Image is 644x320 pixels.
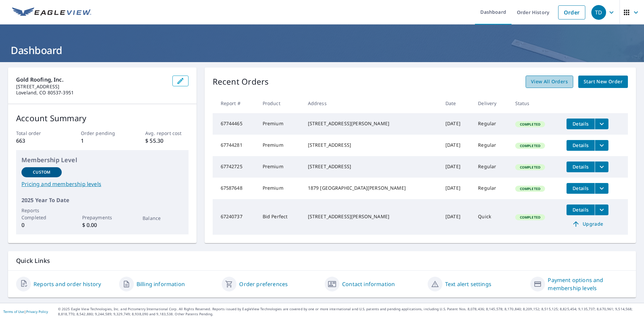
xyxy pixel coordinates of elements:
[548,276,628,292] a: Payment options and membership levels
[34,280,101,288] a: Reports and order history
[257,156,303,178] td: Premium
[213,135,257,156] td: 67744281
[571,164,591,170] span: Details
[516,215,544,220] span: Completed
[567,183,595,194] button: detailsBtn-67587648
[8,43,636,57] h1: Dashboard
[567,119,595,129] button: detailsBtn-67744465
[21,180,183,188] a: Pricing and membership levels
[440,93,473,113] th: Date
[578,76,628,88] a: Start New Order
[21,207,62,221] p: Reports Completed
[531,78,568,86] span: View All Orders
[143,215,183,222] p: Balance
[571,207,591,213] span: Details
[308,185,435,191] div: 1879 [GEOGRAPHIC_DATA][PERSON_NAME]
[26,309,48,314] a: Privacy Policy
[595,183,608,194] button: filesDropdownBtn-67587648
[3,310,48,314] p: |
[12,7,91,17] img: EV Logo
[308,142,435,148] div: [STREET_ADDRESS]
[16,76,167,84] p: Gold Roofing, Inc.
[473,135,509,156] td: Regular
[33,169,50,175] p: Custom
[21,155,183,165] p: Membership Level
[137,280,185,288] a: Billing information
[213,113,257,135] td: 67744465
[3,309,24,314] a: Terms of Use
[440,156,473,178] td: [DATE]
[58,307,641,317] p: © 2025 Eagle View Technologies, Inc. and Pictometry International Corp. All Rights Reserved. Repo...
[473,178,509,199] td: Regular
[21,221,62,229] p: 0
[16,84,167,90] p: [STREET_ADDRESS]
[440,178,473,199] td: [DATE]
[257,113,303,135] td: Premium
[308,120,435,127] div: [STREET_ADDRESS][PERSON_NAME]
[16,130,59,137] p: Total order
[567,162,595,172] button: detailsBtn-67742725
[213,93,257,113] th: Report #
[558,5,585,19] a: Order
[440,113,473,135] td: [DATE]
[257,93,303,113] th: Product
[516,143,544,148] span: Completed
[81,130,124,137] p: Order pending
[81,137,124,145] p: 1
[257,135,303,156] td: Premium
[440,135,473,156] td: [DATE]
[16,257,628,265] p: Quick Links
[145,130,188,137] p: Avg. report cost
[21,196,183,204] p: 2025 Year To Date
[82,214,122,221] p: Prepayments
[473,113,509,135] td: Regular
[571,220,604,228] span: Upgrade
[308,163,435,170] div: [STREET_ADDRESS]
[595,119,608,129] button: filesDropdownBtn-67744465
[595,162,608,172] button: filesDropdownBtn-67742725
[595,140,608,151] button: filesDropdownBtn-67744281
[571,121,591,127] span: Details
[567,219,608,229] a: Upgrade
[516,165,544,170] span: Completed
[591,5,606,20] div: TD
[516,186,544,191] span: Completed
[308,213,435,220] div: [STREET_ADDRESS][PERSON_NAME]
[213,156,257,178] td: 67742725
[239,280,288,288] a: Order preferences
[473,93,509,113] th: Delivery
[145,137,188,145] p: $ 55.30
[303,93,440,113] th: Address
[473,199,509,235] td: Quick
[445,280,491,288] a: Text alert settings
[473,156,509,178] td: Regular
[516,122,544,127] span: Completed
[571,142,591,148] span: Details
[567,204,595,215] button: detailsBtn-67240737
[440,199,473,235] td: [DATE]
[213,199,257,235] td: 67240737
[595,204,608,215] button: filesDropdownBtn-67240737
[526,76,573,88] a: View All Orders
[257,178,303,199] td: Premium
[257,199,303,235] td: Bid Perfect
[510,93,561,113] th: Status
[16,112,189,124] p: Account Summary
[571,185,591,191] span: Details
[213,76,269,88] p: Recent Orders
[567,140,595,151] button: detailsBtn-67744281
[342,280,395,288] a: Contact information
[213,178,257,199] td: 67587648
[584,78,623,86] span: Start New Order
[16,90,167,96] p: Loveland, CO 80537-3951
[16,137,59,145] p: 663
[82,221,122,229] p: $ 0.00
